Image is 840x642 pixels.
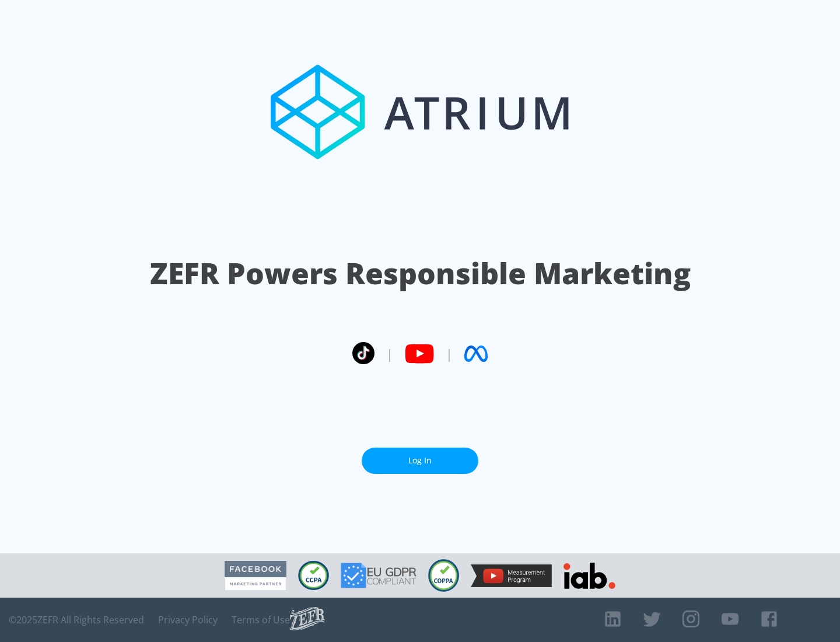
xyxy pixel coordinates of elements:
img: COPPA Compliant [428,559,459,592]
span: | [446,345,453,362]
img: CCPA Compliant [298,561,329,590]
h1: ZEFR Powers Responsible Marketing [150,253,691,294]
span: © 2025 ZEFR All Rights Reserved [9,614,144,626]
a: Terms of Use [232,614,290,626]
img: IAB [563,563,615,589]
a: Log In [362,448,478,474]
img: GDPR Compliant [341,563,416,588]
a: Privacy Policy [158,614,218,626]
img: Facebook Marketing Partner [225,561,286,591]
span: | [386,345,393,362]
img: YouTube Measurement Program [471,564,552,587]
